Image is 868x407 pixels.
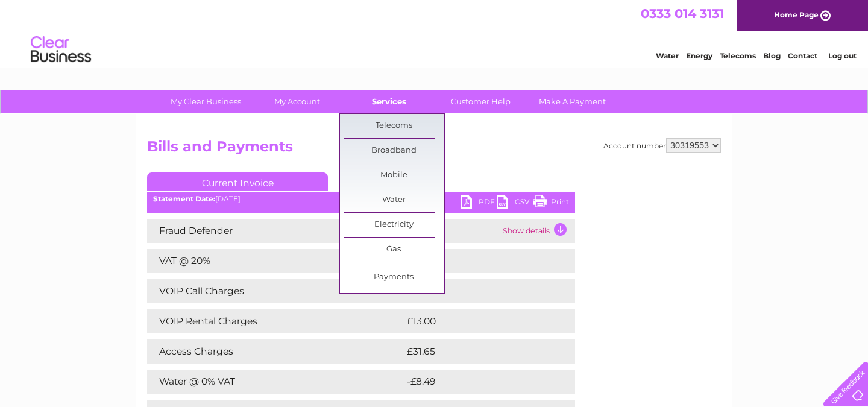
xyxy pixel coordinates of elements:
td: £0.00 [404,279,547,303]
a: PDF [461,195,497,212]
a: Electricity [344,213,444,237]
td: VOIP Call Charges [147,279,404,303]
td: £3.51 [404,219,500,243]
a: Customer Help [431,90,530,113]
td: Show details [500,219,575,243]
a: My Account [248,90,347,113]
a: Print [533,195,569,212]
a: Services [339,90,439,113]
a: Current Invoice [147,172,328,191]
a: My Clear Business [156,90,256,113]
td: £31.65 [404,339,550,364]
td: £13.00 [404,309,550,333]
a: Water [656,51,679,60]
a: Telecoms [720,51,756,60]
img: logo.png [30,31,92,68]
b: Statement Date: [153,194,215,203]
a: Make A Payment [523,90,622,113]
a: Contact [788,51,817,60]
td: VAT @ 20% [147,249,404,273]
td: VOIP Rental Charges [147,309,404,333]
a: Payments [344,265,444,289]
a: 0333 014 3131 [641,6,724,21]
td: £7.88 [404,249,547,273]
td: Access Charges [147,339,404,364]
a: Water [344,188,444,212]
td: Fraud Defender [147,219,404,243]
a: Blog [763,51,781,60]
div: Clear Business is a trading name of Verastar Limited (registered in [GEOGRAPHIC_DATA] No. 3667643... [150,7,720,58]
td: -£8.49 [404,370,550,394]
a: Mobile [344,163,444,188]
h2: Bills and Payments [147,138,721,161]
a: Telecoms [344,114,444,138]
td: Water @ 0% VAT [147,370,404,394]
a: Log out [828,51,857,60]
div: Account number [603,138,721,153]
a: Gas [344,238,444,262]
a: CSV [497,195,533,212]
a: Broadband [344,139,444,163]
a: Energy [686,51,712,60]
div: [DATE] [147,195,575,203]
